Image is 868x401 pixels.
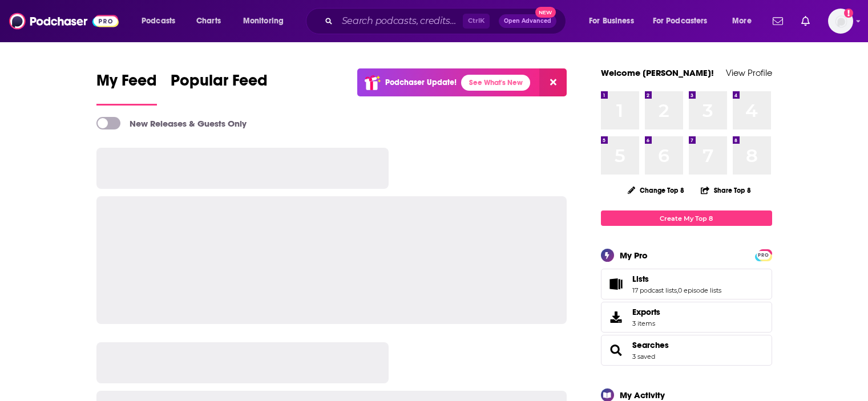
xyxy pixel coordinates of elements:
a: My Feed [96,71,157,106]
a: Lists [605,276,628,292]
a: See What's New [461,75,530,91]
span: My Feed [96,71,157,97]
span: For Podcasters [653,13,708,29]
span: , [677,286,678,294]
button: open menu [581,12,648,30]
button: open menu [645,12,724,30]
button: open menu [235,12,298,30]
span: Charts [196,13,221,29]
span: For Business [589,13,634,29]
span: Monitoring [243,13,284,29]
div: Search podcasts, credits, & more... [317,8,577,34]
a: Show notifications dropdown [768,11,788,31]
span: New [535,7,556,18]
a: Create My Top 8 [601,210,772,226]
a: Popular Feed [171,71,268,106]
button: Open AdvancedNew [499,14,556,28]
a: Welcome [PERSON_NAME]! [601,67,714,78]
p: Podchaser Update! [385,78,457,87]
span: 3 items [632,319,660,327]
span: Ctrl K [463,14,490,29]
button: open menu [724,12,766,30]
span: Searches [601,335,772,366]
span: Open Advanced [504,18,551,24]
a: Exports [601,302,772,333]
img: Podchaser - Follow, Share and Rate Podcasts [9,10,119,32]
img: User Profile [828,9,853,34]
a: Show notifications dropdown [797,11,814,31]
a: New Releases & Guests Only [96,117,247,129]
span: Podcasts [142,13,175,29]
a: PRO [757,250,770,259]
a: 3 saved [632,353,655,361]
button: Show profile menu [828,9,853,34]
span: Popular Feed [171,71,268,97]
span: Exports [632,307,660,317]
button: Share Top 8 [700,179,752,201]
a: Lists [632,274,721,284]
a: Searches [632,340,669,350]
span: Lists [601,269,772,299]
a: Charts [189,12,228,30]
div: My Activity [620,390,665,400]
div: My Pro [620,250,648,261]
a: 17 podcast lists [632,286,677,294]
span: PRO [757,251,770,260]
button: Change Top 8 [621,183,692,197]
a: 0 episode lists [678,286,721,294]
svg: Add a profile image [844,9,853,18]
span: Lists [632,274,649,284]
span: More [732,13,752,29]
span: Exports [605,309,628,325]
input: Search podcasts, credits, & more... [337,12,463,30]
a: Searches [605,342,628,358]
span: Logged in as dbartlett [828,9,853,34]
a: View Profile [726,67,772,78]
button: open menu [134,12,190,30]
